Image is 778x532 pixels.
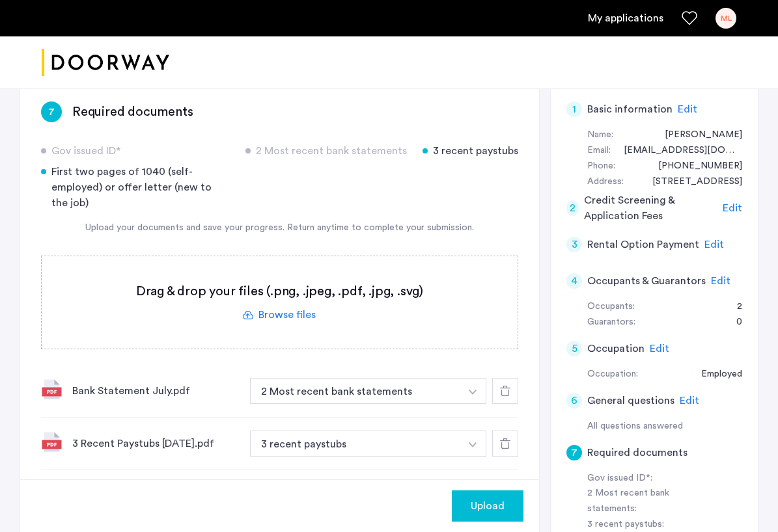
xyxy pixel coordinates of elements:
div: 0 [723,315,742,330]
div: Email: [587,143,611,159]
span: Edit [704,239,724,250]
div: Occupation: [587,367,638,382]
span: Edit [678,104,697,114]
div: 2 [566,200,579,216]
div: 3 [566,237,582,252]
div: 5 [566,341,582,356]
div: 7 [566,445,582,460]
img: file [41,379,62,399]
div: +19174346998 [645,159,742,174]
div: 7 [41,101,62,122]
img: file [41,431,62,452]
div: 3 recent paystubs [423,143,518,159]
div: Upload your documents and save your progress. Return anytime to complete your submission. [41,221,518,235]
div: 2 Most recent bank statements [245,143,407,159]
div: max.lazerwitz@hotmail.com [611,143,742,159]
div: Bank Statement July.pdf [72,383,240,399]
div: 1 [566,101,582,117]
h5: Basic information [587,101,673,117]
div: Occupants: [587,299,635,315]
button: button [452,490,523,522]
a: My application [588,10,663,26]
div: 4 [566,273,582,289]
h5: Credit Screening & Application Fees [584,193,717,224]
a: Cazamio logo [42,38,169,87]
div: Max Lazerwitz [652,127,742,143]
span: Edit [711,276,730,286]
a: Favorites [682,10,697,26]
img: arrow [469,390,477,395]
div: Gov issued ID*: [587,471,719,486]
img: logo [42,38,169,87]
h5: Required documents [587,445,688,460]
button: button [460,378,486,404]
div: 3 Recent Paystubs [DATE].pdf [72,436,240,451]
button: button [250,378,460,404]
div: 310 East 70th Street [639,174,742,190]
span: Upload [471,498,505,514]
div: Employed [688,367,742,382]
div: 2 Most recent bank statements: [587,486,719,517]
button: button [250,431,460,457]
span: Edit [723,203,742,213]
div: Name: [587,127,613,143]
div: Phone: [587,159,615,174]
span: Edit [680,395,699,406]
h3: Required documents [72,103,193,121]
div: Gov issued ID* [41,143,230,159]
div: ML [715,8,736,29]
img: arrow [469,442,477,447]
div: First two pages of 1040 (self-employed) or offer letter (new to the job) [41,164,230,211]
div: Guarantors: [587,315,635,330]
div: Address: [587,174,624,190]
h5: General questions [587,393,674,408]
div: 6 [566,393,582,408]
h5: Occupation [587,341,645,356]
h5: Rental Option Payment [587,237,699,252]
div: All questions answered [587,419,742,434]
button: button [460,431,486,457]
span: Edit [650,343,669,354]
h5: Occupants & Guarantors [587,273,706,289]
div: 2 [724,299,742,315]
